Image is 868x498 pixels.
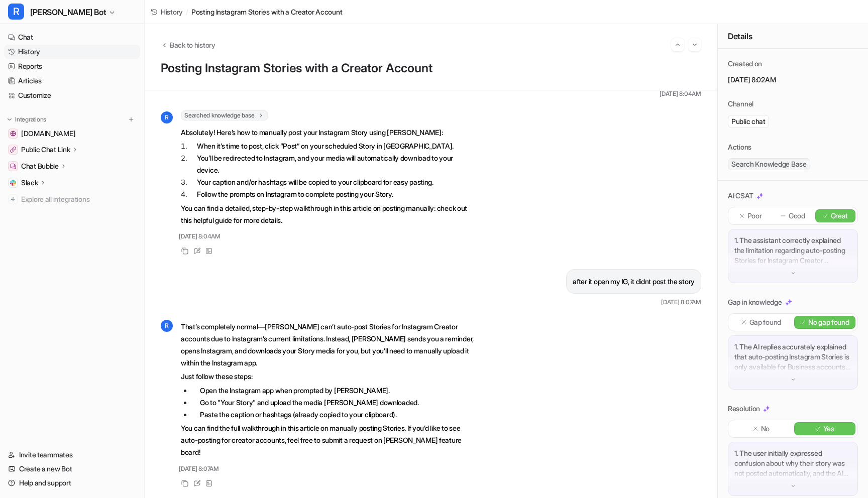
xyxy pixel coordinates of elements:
[10,163,16,169] img: Chat Bubble
[688,38,701,51] button: Go to next session
[4,192,140,206] a: Explore all integrations
[4,476,140,490] a: Help and support
[21,178,38,188] p: Slack
[691,40,698,49] img: Next session
[790,376,797,383] img: down-arrow
[21,129,75,139] span: [DOMAIN_NAME]
[674,40,681,49] img: Previous session
[790,482,797,489] img: down-arrow
[161,111,173,123] span: R
[731,116,766,127] p: Public chat
[161,61,701,76] h1: Posting Instagram Stories with a Creator Account
[189,152,475,176] li: You’ll be redirected to Instagram, and your media will automatically download to your device.
[728,297,782,307] p: Gap in knowledge
[128,116,135,123] img: menu_add.svg
[179,232,221,241] span: [DATE] 8:04AM
[151,7,183,17] a: History
[734,448,851,478] p: 1. The user initially expressed confusion about why their story was not posted automatically, and...
[192,397,475,409] li: Go to "Your Story" and upload the media [PERSON_NAME] downloaded.
[573,276,695,288] p: after it open my IG, it didnt post the story
[718,24,868,49] div: Details
[728,59,762,69] p: Created on
[790,270,797,277] img: down-arrow
[734,235,851,266] p: 1. The assistant correctly explained the limitation regarding auto-posting Stories for Instagram ...
[191,7,343,17] span: Posting Instagram Stories with a Creator Account
[10,180,16,186] img: Slack
[192,409,475,421] li: Paste the caption or hashtags (already copied to your clipboard).
[831,211,848,221] p: Great
[728,158,810,170] span: Search Knowledge Base
[761,424,770,434] p: No
[189,140,475,152] li: When it’s time to post, click “Post” on your scheduled Story in [GEOGRAPHIC_DATA].
[4,30,140,44] a: Chat
[192,385,475,397] li: Open the Instagram app when prompted by [PERSON_NAME].
[181,127,475,139] p: Absolutely! Here’s how to manually post your Instagram Story using [PERSON_NAME]:
[661,298,701,307] span: [DATE] 8:07AM
[10,131,16,137] img: getrella.com
[4,59,140,73] a: Reports
[189,188,475,200] li: Follow the prompts on Instagram to complete posting your Story.
[8,194,18,204] img: explore all integrations
[749,317,781,327] p: Gap found
[21,161,59,171] p: Chat Bubble
[170,40,215,50] span: Back to history
[4,127,140,141] a: getrella.com[DOMAIN_NAME]
[4,448,140,462] a: Invite teammates
[181,110,268,120] span: Searched knowledge base
[181,321,475,369] p: That’s completely normal—[PERSON_NAME] can’t auto-post Stories for Instagram Creator accounts due...
[4,45,140,59] a: History
[15,115,46,123] p: Integrations
[21,191,136,207] span: Explore all integrations
[161,7,183,17] span: History
[161,40,215,50] button: Back to history
[671,38,684,51] button: Go to previous session
[6,116,13,123] img: expand menu
[4,74,140,88] a: Articles
[728,142,751,152] p: Actions
[10,147,16,153] img: Public Chat Link
[660,89,701,98] span: [DATE] 8:04AM
[8,4,24,20] span: R
[21,145,70,155] p: Public Chat Link
[181,370,475,383] p: Just follow these steps:
[734,342,851,372] p: 1. The AI replies accurately explained that auto-posting Instagram Stories is only available for ...
[179,464,219,473] span: [DATE] 8:07AM
[181,422,475,458] p: You can find the full walkthrough in this article on manually posting Stories. If you’d like to s...
[181,202,475,226] p: You can find a detailed, step-by-step walkthrough in this article on posting manually: check out ...
[808,317,849,327] p: No gap found
[747,211,762,221] p: Poor
[186,7,188,17] span: /
[728,191,753,201] p: AI CSAT
[189,176,475,188] li: Your caption and/or hashtags will be copied to your clipboard for easy pasting.
[161,320,173,332] span: R
[728,404,760,414] p: Resolution
[728,75,858,85] p: [DATE] 8:02AM
[4,462,140,476] a: Create a new Bot
[4,114,49,125] button: Integrations
[30,5,106,19] span: [PERSON_NAME] Bot
[789,211,805,221] p: Good
[728,99,753,109] p: Channel
[823,424,834,434] p: Yes
[4,88,140,102] a: Customize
